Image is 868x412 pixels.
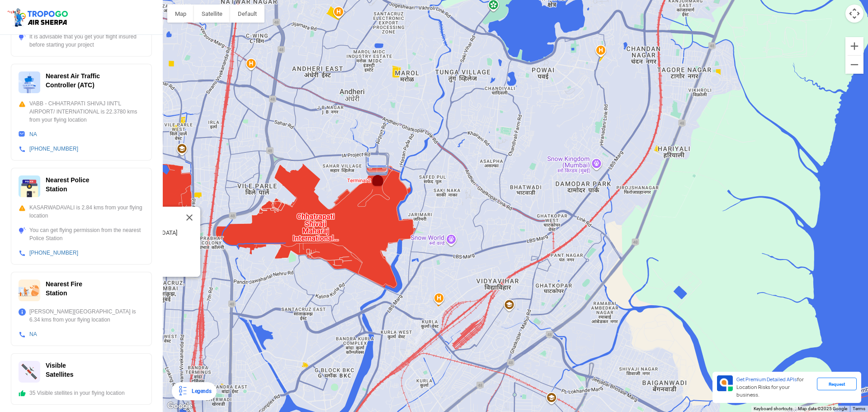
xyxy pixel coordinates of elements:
[165,400,195,412] a: Open this area in Google Maps (opens a new window)
[29,131,37,137] a: NA
[179,207,200,228] button: Close
[46,280,82,297] span: Nearest Fire Station
[853,406,865,411] a: Terms
[29,331,37,337] a: NA
[167,5,194,23] button: Show street map
[46,72,100,89] span: Nearest Air Traffic Controller (ATC)
[19,33,144,49] div: It is advisable that you get your flight insured before starting your project
[177,386,188,397] img: Legends
[46,362,73,378] span: Visible Satellites
[29,250,78,256] a: [PHONE_NUMBER]
[188,386,211,397] div: Legends
[165,400,195,412] img: Google
[845,5,863,23] button: Map camera controls
[19,308,144,324] div: [PERSON_NAME][GEOGRAPHIC_DATA] is 6.34 kms from your flying location
[19,175,40,197] img: ic_police_station.svg
[754,406,793,412] button: Keyboard shortcuts
[19,389,144,397] div: 35 Visible stellites in your flying location
[798,406,847,411] span: Map data ©2025 Google
[19,99,144,124] div: VABB - CHHATRAPATI SHIVAJ IINT'L AIRPORT/ INTERNATIONAL is 22.3780 kms from your flying location
[194,5,230,23] button: Show satellite imagery
[19,204,144,220] div: KASARWADAVALI is 2.84 kms from your flying location
[19,361,40,383] img: ic_satellites.svg
[19,226,144,242] div: You can get flying permission from the nearest Police Station
[46,176,90,193] span: Nearest Police Station
[845,37,863,55] button: Zoom in
[29,146,78,152] a: [PHONE_NUMBER]
[717,375,733,391] img: Premium APIs
[7,7,71,28] img: ic_tgdronemaps.svg
[733,375,817,399] div: for Location Risks for your business.
[19,279,40,301] img: ic_firestation.svg
[845,56,863,74] button: Zoom out
[736,376,797,383] span: Get Premium Detailed APIs
[817,378,857,390] div: Request
[19,71,40,93] img: ic_atc.svg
